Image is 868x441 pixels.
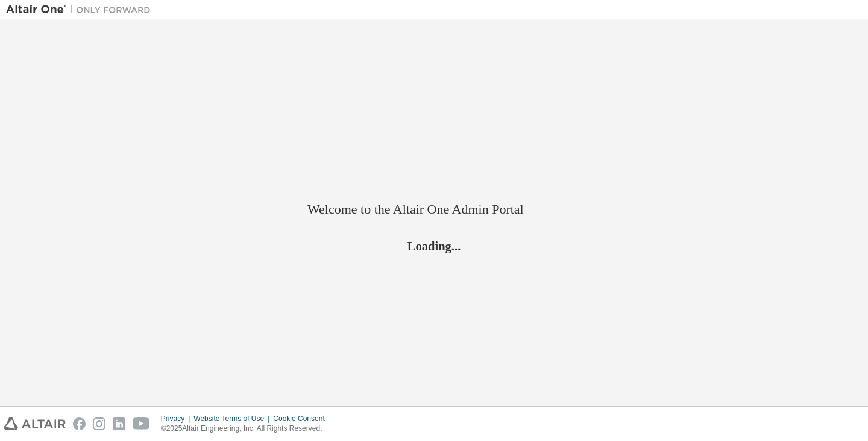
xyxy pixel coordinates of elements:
div: Cookie Consent [273,414,332,424]
h2: Welcome to the Altair One Admin Portal [307,201,561,218]
img: youtube.svg [133,417,150,430]
p: © 2025 Altair Engineering, Inc. All Rights Reserved. [161,424,332,434]
img: instagram.svg [93,417,105,430]
img: Altair One [6,4,157,16]
img: altair_logo.svg [4,417,66,430]
img: facebook.svg [73,417,86,430]
div: Privacy [161,414,193,424]
img: linkedin.svg [113,417,125,430]
h2: Loading... [307,238,561,253]
div: Website Terms of Use [193,414,273,424]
